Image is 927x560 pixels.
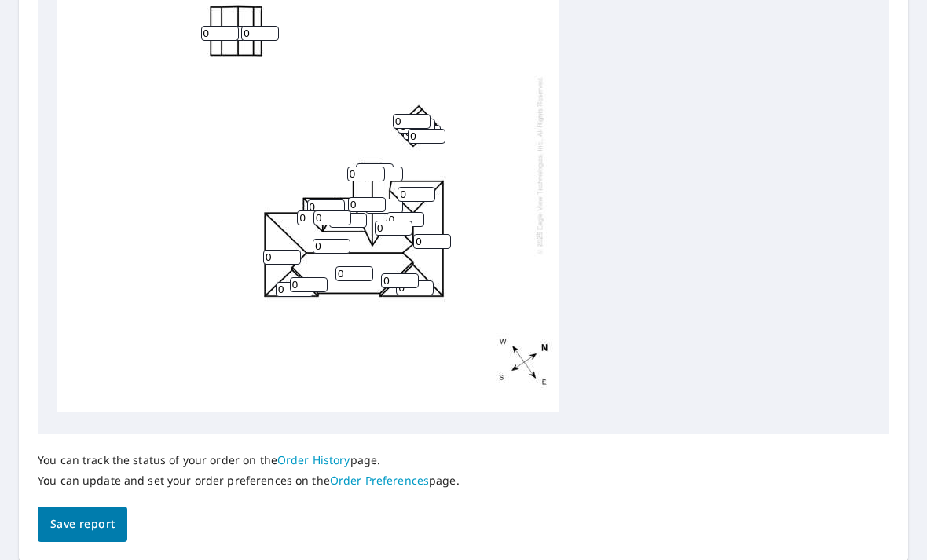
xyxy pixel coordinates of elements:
a: Order Preferences [330,473,429,488]
a: Order History [277,452,350,467]
button: Save report [38,507,127,542]
span: Save report [50,514,115,534]
p: You can update and set your order preferences on the page. [38,474,460,488]
p: You can track the status of your order on the page. [38,453,460,467]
